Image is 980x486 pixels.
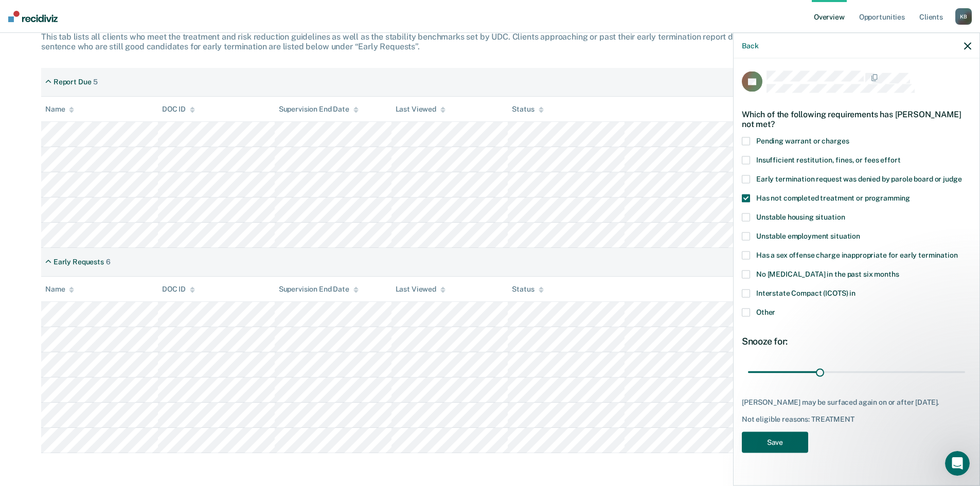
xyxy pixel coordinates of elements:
img: Recidiviz [8,11,58,22]
span: Early termination request was denied by parole board or judge [756,174,961,183]
div: Status [512,105,543,114]
div: 5 [93,78,98,86]
div: Status [512,285,543,294]
div: Last Viewed [396,285,446,294]
span: Other [756,308,775,316]
div: K B [955,8,972,25]
span: Has not completed treatment or programming [756,193,910,202]
div: Supervision End Date [279,285,359,294]
div: Report Due [54,78,92,86]
div: Name [45,285,74,294]
div: Last Viewed [396,105,446,114]
span: Insufficient restitution, fines, or fees effort [756,155,900,164]
div: Which of the following requirements has [PERSON_NAME] not met? [742,101,971,137]
div: [PERSON_NAME] may be surfaced again on or after [DATE]. [742,398,971,406]
div: This tab lists all clients who meet the treatment and risk reduction guidelines as well as the st... [41,32,939,51]
button: Save [742,431,808,453]
button: Back [742,41,758,50]
span: No [MEDICAL_DATA] in the past six months [756,269,899,278]
div: Early Requests [54,258,104,266]
div: Supervision End Date [279,105,359,114]
span: Has a sex offense charge inappropriate for early termination [756,250,958,259]
span: Unstable employment situation [756,231,860,240]
div: DOC ID [162,285,195,294]
div: DOC ID [162,105,195,114]
div: Name [45,105,74,114]
div: Snooze for: [742,335,971,347]
div: 6 [106,258,111,266]
span: Interstate Compact (ICOTS) in [756,289,856,297]
div: Not eligible reasons: TREATMENT [742,415,971,424]
span: Pending warrant or charges [756,136,849,145]
span: Unstable housing situation [756,212,845,221]
iframe: Intercom live chat [945,451,970,476]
